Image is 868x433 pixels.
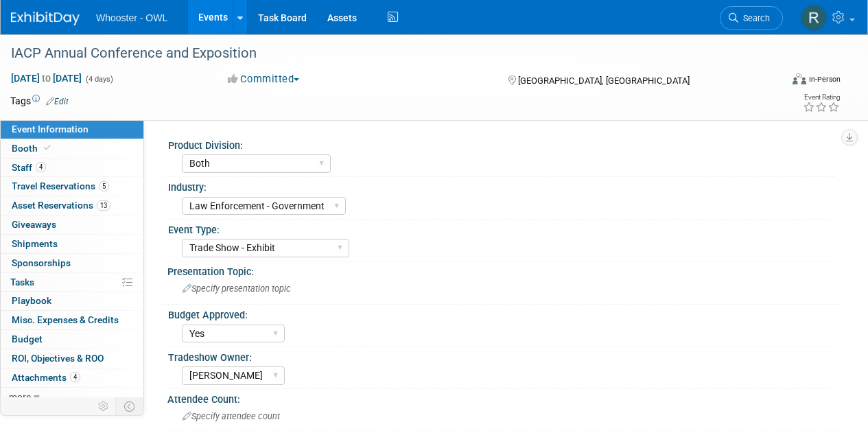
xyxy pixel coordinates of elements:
span: (4 days) [84,75,113,84]
div: Product Division: [168,135,834,152]
a: Staff4 [1,159,143,177]
a: Misc. Expenses & Credits [1,311,143,329]
div: Presentation Topic: [167,261,841,279]
div: Industry: [168,177,834,194]
span: Travel Reservations [12,180,109,191]
button: Committed [223,72,305,86]
span: 13 [97,200,110,211]
img: Richard Spradley [801,5,827,31]
a: Shipments [1,235,143,253]
div: IACP Annual Conference and Exposition [6,41,770,66]
div: Budget Approved: [168,305,834,322]
i: Booth reservation complete [44,144,51,152]
a: Tasks [1,273,143,292]
span: 4 [70,372,80,382]
a: Budget [1,330,143,349]
span: [DATE] [DATE] [10,72,82,84]
span: Staff [12,162,46,173]
td: Tags [10,94,69,108]
span: ROI, Objectives & ROO [12,353,104,364]
a: more [1,388,143,406]
div: Tradeshow Owner: [168,347,834,364]
span: to [40,73,53,84]
span: Giveaways [12,219,56,230]
span: Asset Reservations [12,200,110,211]
span: Shipments [12,238,58,249]
a: Edit [46,97,69,106]
span: Event Information [12,124,89,134]
span: Attachments [12,372,80,383]
a: Giveaways [1,215,143,234]
a: Travel Reservations5 [1,177,143,196]
a: ROI, Objectives & ROO [1,349,143,368]
span: Booth [12,143,54,154]
span: Tasks [10,277,34,288]
span: Whooster - OWL [96,12,167,23]
a: Asset Reservations13 [1,196,143,215]
span: Specify attendee count [183,411,280,421]
span: Budget [12,333,43,344]
span: Specify presentation topic [183,283,291,294]
span: more [9,391,31,402]
a: Search [720,6,783,30]
a: Playbook [1,292,143,310]
span: 5 [99,181,109,191]
td: Personalize Event Tab Strip [92,397,116,415]
a: Attachments4 [1,368,143,387]
td: Toggle Event Tabs [116,397,144,415]
span: [GEOGRAPHIC_DATA], [GEOGRAPHIC_DATA] [518,75,690,86]
a: Sponsorships [1,254,143,272]
img: ExhibitDay [11,12,80,25]
a: Event Information [1,120,143,139]
span: Sponsorships [12,257,71,268]
span: Misc. Expenses & Credits [12,314,119,325]
span: 4 [36,162,46,172]
div: Attendee Count: [167,389,841,406]
div: Event Type: [168,220,834,237]
a: Booth [1,139,143,158]
span: Playbook [12,295,51,306]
